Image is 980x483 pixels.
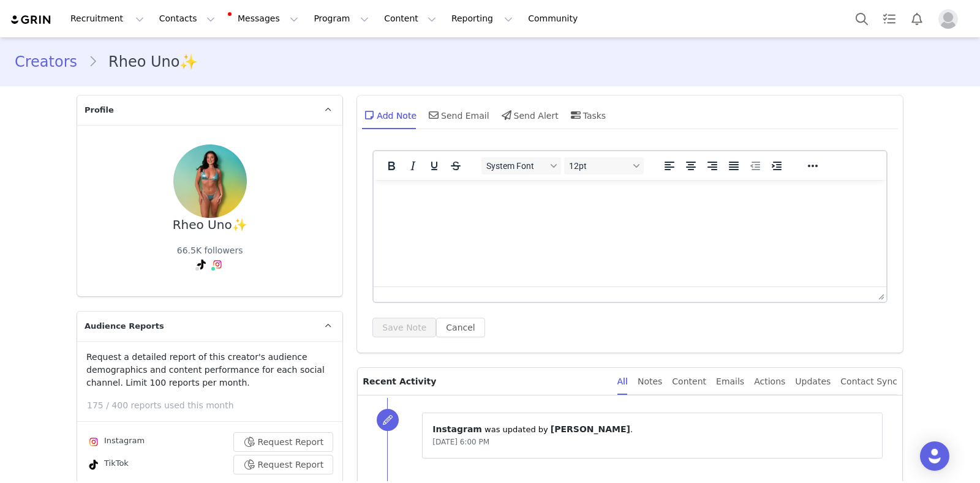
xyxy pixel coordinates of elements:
[445,157,466,174] button: Strikethrough
[213,260,222,269] img: instagram.svg
[432,423,872,436] p: ⁨ ⁩ was updated by ⁨ ⁩.
[876,5,903,32] a: Tasks
[363,368,607,395] p: Recent Activity
[521,5,590,32] a: Community
[432,438,489,446] span: [DATE] 6:00 PM
[702,157,723,174] button: Align right
[173,144,247,218] img: 72e256d4-c206-4bd7-bd86-32804c6efaa1.jpg
[659,157,680,174] button: Align left
[931,9,970,29] button: Profile
[873,287,886,302] div: Press the Up and Down arrow keys to resize the editor.
[152,5,222,32] button: Contacts
[86,435,145,449] div: Instagram
[903,5,930,32] button: Notifications
[569,161,629,171] span: 12pt
[86,457,129,472] div: TikTok
[377,5,443,32] button: Content
[173,218,247,232] div: Rheo Uno✨
[568,100,606,130] div: Tasks
[426,100,489,130] div: Send Email
[840,368,897,395] div: Contact Sync
[716,368,744,395] div: Emails
[424,157,445,174] button: Underline
[86,351,333,389] p: Request a detailed report of this creator's audience demographics and content performance for eac...
[444,5,520,32] button: Reporting
[486,161,546,171] span: System Font
[754,368,785,395] div: Actions
[233,432,334,452] button: Request Report
[795,368,831,395] div: Updates
[306,5,376,32] button: Program
[723,157,744,174] button: Justify
[617,368,628,395] div: All
[432,424,482,434] span: Instagram
[89,437,99,447] img: instagram.svg
[87,399,342,412] p: 175 / 400 reports used this month
[374,180,886,286] iframe: Rich Text Area
[551,424,630,434] span: [PERSON_NAME]
[15,51,88,73] a: Creators
[766,157,787,174] button: Increase indent
[745,157,766,174] button: Decrease indent
[85,104,114,116] span: Profile
[638,368,662,395] div: Notes
[436,318,484,337] button: Cancel
[848,5,875,32] button: Search
[63,5,151,32] button: Recruitment
[177,244,243,257] div: 66.5K followers
[802,157,823,174] button: Reveal or hide additional toolbar items
[85,320,164,332] span: Audience Reports
[680,157,701,174] button: Align center
[499,100,559,130] div: Send Alert
[10,14,53,26] img: grin logo
[938,9,958,29] img: placeholder-profile.jpg
[223,5,306,32] button: Messages
[233,455,334,474] button: Request Report
[381,157,402,174] button: Bold
[362,100,417,130] div: Add Note
[402,157,423,174] button: Italic
[920,441,949,471] div: Open Intercom Messenger
[372,318,436,337] button: Save Note
[481,157,561,174] button: Fonts
[672,368,706,395] div: Content
[564,157,644,174] button: Font sizes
